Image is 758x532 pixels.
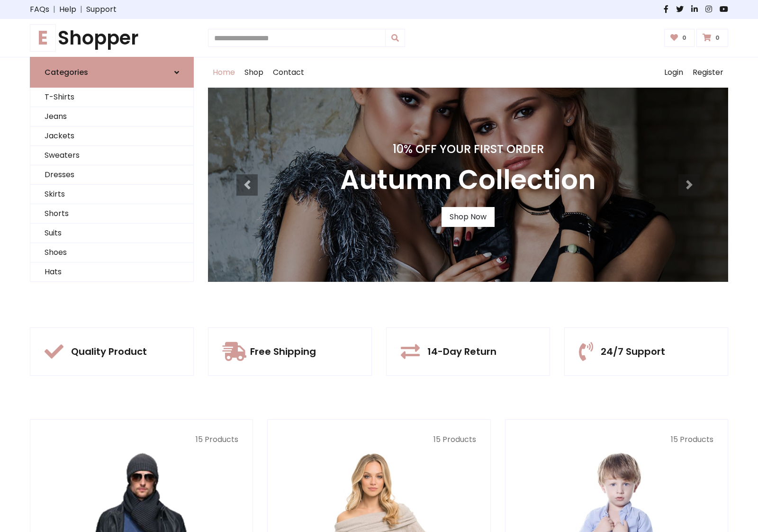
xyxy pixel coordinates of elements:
span: | [49,4,59,15]
a: Contact [268,57,309,88]
span: 0 [713,34,722,42]
a: Dresses [30,165,193,185]
span: E [30,24,56,52]
h5: Quality Product [71,346,147,357]
a: Shop [240,57,268,88]
a: T-Shirts [30,88,193,107]
h3: Autumn Collection [340,164,596,196]
span: | [76,4,86,15]
h5: 14-Day Return [427,346,496,357]
a: Hats [30,262,193,282]
a: Shorts [30,204,193,224]
a: Skirts [30,185,193,204]
a: Shop Now [442,207,495,227]
a: Suits [30,224,193,243]
a: Shoes [30,243,193,262]
a: Jackets [30,126,193,146]
a: FAQs [30,4,49,15]
p: 15 Products [282,434,476,445]
h5: 24/7 Support [601,346,665,357]
a: Support [86,4,117,15]
p: 15 Products [45,434,238,445]
a: Categories [30,57,194,88]
a: Login [659,57,688,88]
span: 0 [680,34,689,42]
a: EShopper [30,27,194,49]
h4: 10% Off Your First Order [340,143,596,156]
h5: Free Shipping [250,346,316,357]
a: 0 [664,29,695,47]
a: Sweaters [30,146,193,165]
a: Register [688,57,728,88]
p: 15 Products [520,434,713,445]
a: 0 [696,29,728,47]
h6: Categories [45,68,88,77]
a: Jeans [30,107,193,126]
a: Help [59,4,76,15]
h1: Shopper [30,27,194,49]
a: Home [208,57,240,88]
